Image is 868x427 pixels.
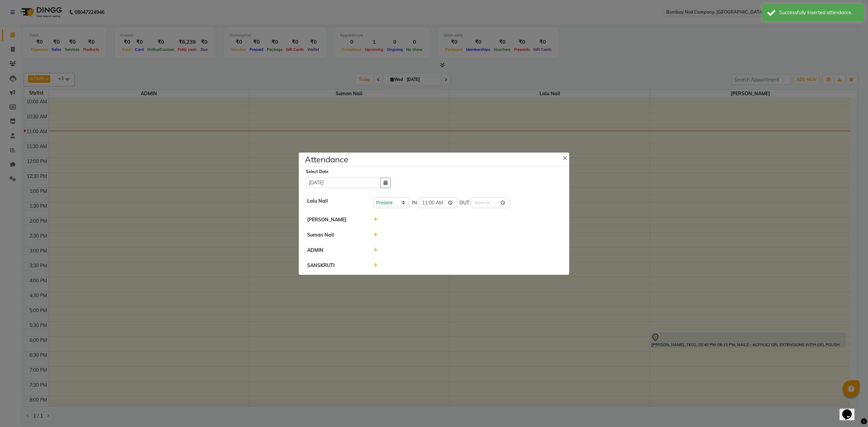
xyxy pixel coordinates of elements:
[840,400,861,420] iframe: chat widget
[305,153,348,165] h4: Attendance
[302,262,368,269] div: SANSKRUTI
[302,247,368,254] div: ADMIN
[459,199,470,206] span: OUT:
[557,148,574,167] button: Close
[302,216,368,223] div: [PERSON_NAME]
[563,152,567,162] span: ×
[302,231,368,239] div: Suman Nail
[306,169,329,175] label: Select Date
[306,178,381,188] input: Select date
[779,9,859,16] div: Successfully inserted attendance.
[302,198,368,208] div: Lalu Nail
[412,199,418,206] span: IN:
